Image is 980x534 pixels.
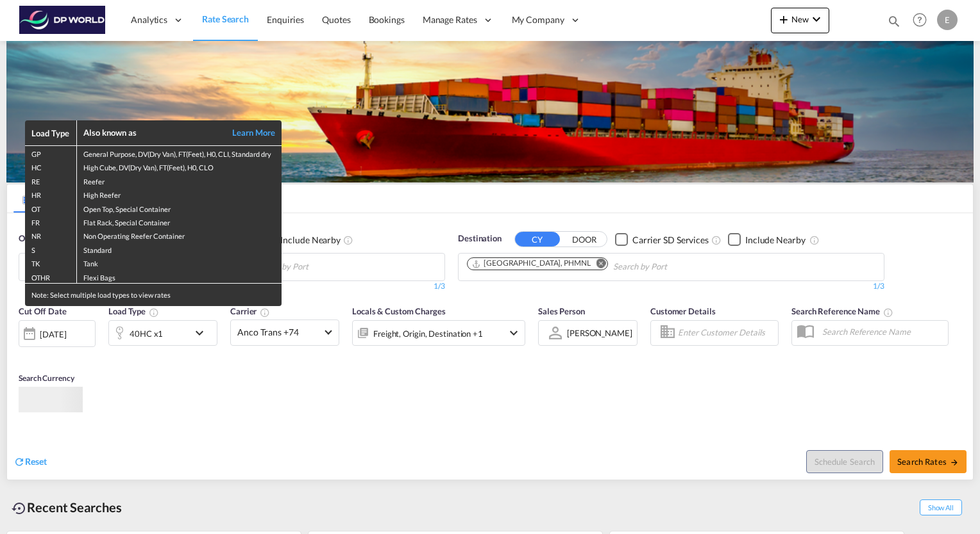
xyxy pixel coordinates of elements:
td: Standard [76,242,282,255]
td: TK [25,255,76,269]
td: NR [25,228,76,241]
td: Non Operating Reefer Container [76,228,282,241]
td: OTHR [25,270,76,284]
td: OT [25,201,76,214]
td: S [25,242,76,255]
td: High Reefer [76,187,282,200]
td: General Purpose, DV(Dry Van), FT(Feet), H0, CLI, Standard dry [76,146,282,160]
td: HR [25,187,76,200]
div: Also known as [83,127,218,138]
td: Flat Rack, Special Container [76,214,282,228]
td: Flexi Bags [76,270,282,284]
th: Load Type [25,120,76,145]
td: Tank [76,255,282,269]
td: High Cube, DV(Dry Van), FT(Feet), H0, CLO [76,159,282,173]
td: Open Top, Special Container [76,201,282,214]
a: Learn More [217,127,275,138]
td: FR [25,214,76,228]
td: GP [25,146,76,160]
td: Reefer [76,174,282,187]
td: RE [25,174,76,187]
div: Note: Select multiple load types to view rates [25,284,282,306]
td: HC [25,159,76,173]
